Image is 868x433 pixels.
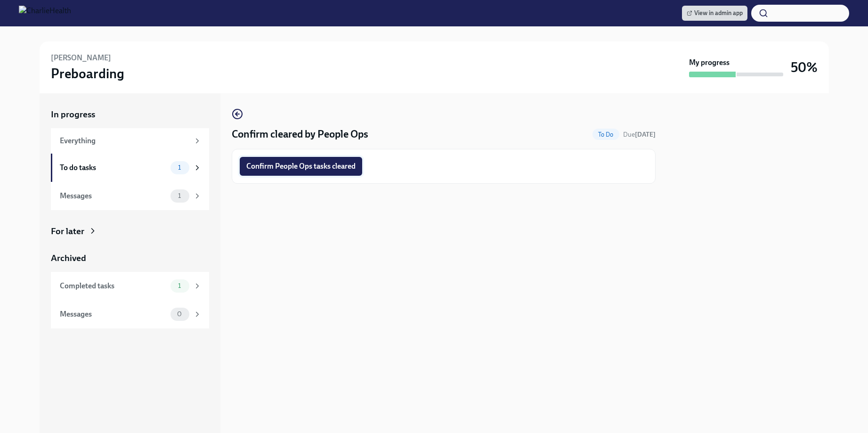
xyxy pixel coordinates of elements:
[687,8,743,18] span: View in admin app
[51,182,209,210] a: Messages1
[51,300,209,328] a: Messages0
[19,6,71,21] img: CharlieHealth
[51,225,84,237] div: For later
[51,272,209,300] a: Completed tasks1
[51,65,124,82] h3: Preboarding
[592,131,619,138] span: To Do
[232,127,368,141] h4: Confirm cleared by People Ops
[172,192,187,199] span: 1
[623,131,656,139] span: Due
[171,310,187,318] span: 0
[246,162,356,171] span: Confirm People Ops tasks cleared
[60,281,167,291] div: Completed tasks
[240,157,362,176] button: Confirm People Ops tasks cleared
[51,53,111,63] h6: [PERSON_NAME]
[635,131,656,139] strong: [DATE]
[60,309,167,319] div: Messages
[689,57,730,68] strong: My progress
[51,225,209,237] a: For later
[60,163,167,173] div: To do tasks
[51,252,209,264] a: Archived
[51,128,209,154] a: Everything
[60,191,167,201] div: Messages
[682,6,747,21] a: View in admin app
[51,154,209,182] a: To do tasks1
[172,164,187,171] span: 1
[51,108,209,121] a: In progress
[172,282,187,289] span: 1
[791,59,818,76] h3: 50%
[60,136,189,146] div: Everything
[623,130,656,139] span: August 13th, 2025 09:00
